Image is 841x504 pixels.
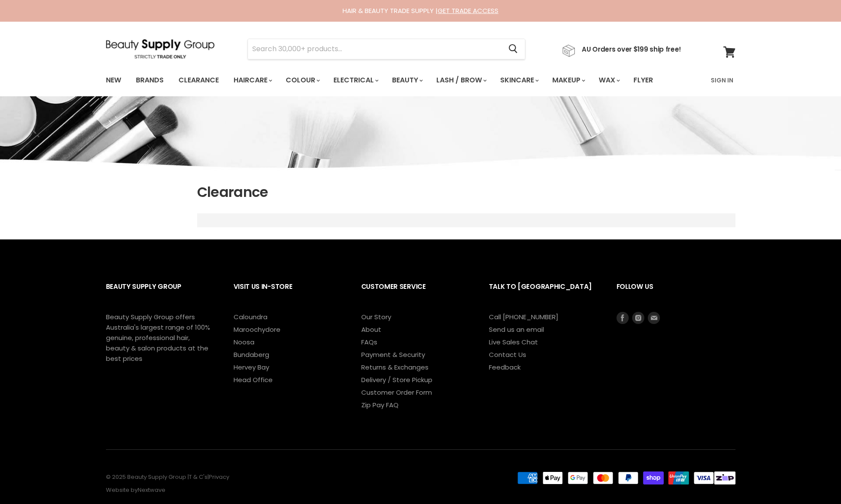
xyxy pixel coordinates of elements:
a: New [99,71,128,89]
a: Live Sales Chat [489,337,538,347]
a: Send us an email [489,325,544,334]
a: Makeup [546,71,590,89]
a: Call [PHONE_NUMBER] [489,312,558,321]
a: Electrical [327,71,384,89]
iframe: Gorgias live chat messenger [798,463,832,495]
img: footer-tile-new.png [714,471,735,484]
a: Bundaberg [234,350,269,359]
a: Payment & Security [361,350,425,359]
a: Beauty [386,71,428,89]
form: Product [247,39,525,59]
nav: Main [95,68,746,93]
a: Clearance [172,71,225,89]
h2: Visit Us In-Store [234,276,344,312]
a: Colour [279,71,325,89]
ul: Main menu [99,68,683,93]
h2: Talk to [GEOGRAPHIC_DATA] [489,276,599,312]
input: Search [248,39,502,59]
a: Feedback [489,363,521,372]
a: T & C's [189,473,208,481]
h2: Beauty Supply Group [106,276,216,312]
p: © 2025 Beauty Supply Group | | Website by [106,474,478,494]
a: Head Office [234,375,273,384]
a: Contact Us [489,350,526,359]
a: Sign In [706,71,739,89]
a: Caloundra [234,312,267,321]
a: Customer Order Form [361,388,432,397]
a: Nextwave [138,486,165,494]
a: About [361,325,381,334]
a: Delivery / Store Pickup [361,375,432,384]
a: Hervey Bay [234,363,269,372]
h1: Clearance [197,183,735,201]
a: Brands [129,71,170,89]
h2: Follow us [617,276,735,312]
a: Flyer [627,71,660,89]
a: Maroochydore [234,325,280,334]
a: Haircare [227,71,277,89]
p: Beauty Supply Group offers Australia's largest range of 100% genuine, professional hair, beauty &... [106,312,210,364]
a: Noosa [234,337,254,347]
a: Returns & Exchanges [361,363,429,372]
button: Search [502,39,525,59]
a: Privacy [209,473,229,481]
a: Skincare [494,71,544,89]
a: Lash / Brow [430,71,492,89]
a: Zip Pay FAQ [361,400,399,409]
div: HAIR & BEAUTY TRADE SUPPLY | [95,7,746,15]
a: Wax [592,71,625,89]
a: GET TRADE ACCESS [438,6,498,15]
a: Our Story [361,312,391,321]
a: FAQs [361,337,377,347]
h2: Customer Service [361,276,472,312]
